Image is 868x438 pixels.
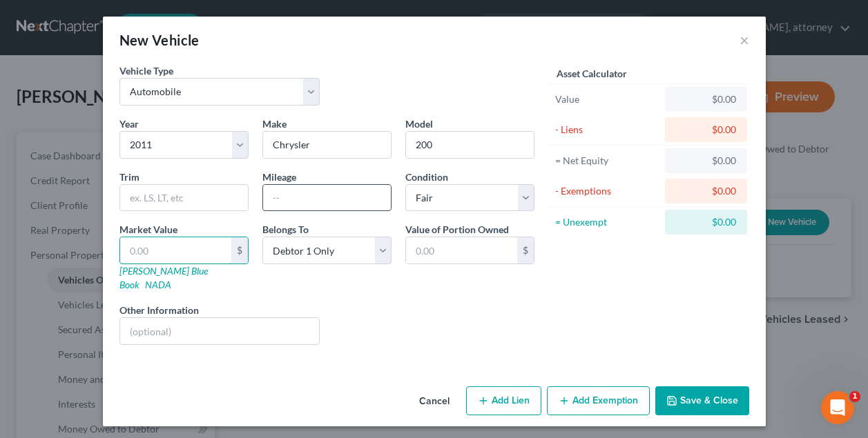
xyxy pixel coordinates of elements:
div: $ [517,237,534,263]
button: Add Lien [466,386,541,415]
div: = Net Equity [555,154,659,168]
div: $ [231,237,248,263]
iframe: Intercom live chat [821,391,854,424]
label: Model [405,117,433,131]
span: Belongs To [262,223,309,235]
label: Mileage [262,170,296,184]
div: = Unexempt [555,215,659,229]
input: -- [263,185,391,211]
input: ex. LS, LT, etc [120,185,248,211]
input: ex. Altima [406,132,534,158]
div: - Liens [555,123,659,137]
input: 0.00 [120,237,231,263]
input: ex. Nissan [263,132,391,158]
label: Trim [119,170,139,184]
a: NADA [145,279,171,290]
button: Cancel [408,388,461,415]
div: $0.00 [676,92,736,106]
label: Asset Calculator [557,66,627,81]
div: Value [555,92,659,106]
div: $0.00 [676,184,736,198]
span: 1 [849,391,860,402]
label: Market Value [119,222,177,237]
a: [PERSON_NAME] Blue Book [119,265,208,290]
div: - Exemptions [555,184,659,198]
label: Value of Portion Owned [405,222,509,237]
div: $0.00 [676,123,736,137]
input: (optional) [120,318,320,344]
label: Condition [405,170,448,184]
div: New Vehicle [119,30,200,50]
button: × [740,32,749,48]
span: Make [262,118,287,130]
label: Year [119,117,139,131]
input: 0.00 [406,237,517,263]
label: Vehicle Type [119,63,173,78]
div: $0.00 [676,154,736,168]
button: Add Exemption [547,386,650,415]
button: Save & Close [655,386,749,415]
label: Other Information [119,303,199,317]
div: $0.00 [676,215,736,229]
